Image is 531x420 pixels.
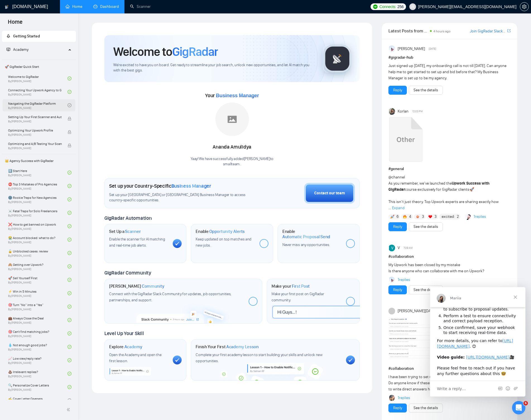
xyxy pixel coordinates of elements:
[314,190,345,196] div: Contact our team
[8,367,68,380] a: 💩 Irrelevant replies?By[PERSON_NAME]
[470,28,506,34] a: Join GigRadar Slack Community
[130,4,151,9] a: searchScanner
[104,215,152,221] span: GigRadar Automation
[474,214,486,219] a: 1replies
[68,238,71,242] span: check-circle
[465,214,471,220] img: Sergey
[68,144,71,147] span: lock
[6,47,28,52] span: Academy
[414,224,438,230] a: See the details
[3,61,75,72] span: 🚀 GigRadar Quick Start
[209,229,245,234] span: Opportunity Alerts
[282,242,330,247] span: Never miss any opportunities.
[373,4,378,9] img: upwork-logo.png
[68,385,71,389] span: check-circle
[215,102,249,136] img: placeholder.png
[412,109,423,114] span: 12:03 PM
[8,287,68,299] a: ⚡ Win in 5 MinutesBy[PERSON_NAME]
[398,108,409,114] span: Korlan
[409,285,443,294] button: See the details
[104,330,144,337] span: Level Up Your Skill
[392,206,405,210] span: Expand
[13,34,40,39] span: Getting Started
[523,401,528,405] span: 6
[109,344,142,350] h1: Explore
[68,305,71,309] span: check-circle
[8,207,68,219] a: ☠️ Fatal Traps for Solo FreelancersBy[PERSON_NAME]
[388,366,511,372] h1: # collaboration
[393,405,402,411] a: Reply
[68,130,71,134] span: lock
[2,31,76,42] li: Getting Started
[393,224,402,230] a: Reply
[142,283,164,289] span: Community
[414,287,438,293] a: See the details
[389,395,395,401] img: Sofiiia
[8,341,68,353] a: 💧 Not enough good jobs?By[PERSON_NAME]
[8,274,68,286] a: 🚀 Sell Yourself FirstBy[PERSON_NAME]
[8,394,68,407] a: ✍️ Cover Letter Openers
[430,287,525,397] iframe: Intercom live chat message
[388,54,511,61] h1: # gigradar-hub
[172,44,218,59] span: GigRadar
[68,331,71,335] span: check-circle
[388,374,507,392] span: I have been trying to set up the scanner. Do anyone know if these are the text boxes for ai promp...
[104,270,151,276] span: GigRadar Community
[8,133,62,137] span: By [PERSON_NAME]
[8,141,62,147] span: Optimizing and A/B Testing Your Scanner for Better Results
[8,381,68,393] a: 🔍 Personalize Cover LettersBy[PERSON_NAME]
[441,214,455,220] span: :excited:
[66,4,82,9] a: homeHome
[93,4,119,9] a: dashboardDashboard
[68,117,71,121] span: lock
[196,344,258,350] h1: Finish Your First
[398,277,410,283] a: 1replies
[8,72,68,85] a: Welcome to GigRadarBy[PERSON_NAME]
[8,220,68,232] a: ❌ How to get banned on UpworkBy[PERSON_NAME]
[512,401,525,414] iframe: Intercom live chat
[428,215,432,219] img: ❤️
[3,155,75,166] span: 👑 Agency Success with GigRadar
[507,28,511,34] a: export
[125,229,141,234] span: Scanner
[13,47,28,52] span: Academy
[388,117,422,164] a: Upwork Success with GigRadar.mp4
[109,183,211,189] h1: Set up your Country-Specific
[124,344,142,350] span: Academy
[388,285,407,294] button: Reply
[8,128,62,133] span: Optimizing Your Upwork Profile
[409,404,443,412] button: See the details
[304,183,355,204] button: Contact our team
[403,245,413,250] span: 7:09 AM
[379,4,396,10] span: Connects:
[109,237,165,248] span: Enable the scanner for AI matching and real-time job alerts.
[8,166,68,179] a: 1️⃣ Start HereBy[PERSON_NAME]
[8,86,68,98] a: Connecting Your Upwork Agency to GigRadarBy[PERSON_NAME]
[68,318,71,322] span: check-circle
[8,99,68,111] a: Navigating the GigRadar PlatformBy[PERSON_NAME]
[520,4,528,9] span: setting
[390,215,394,219] img: 🚀
[68,291,71,295] span: check-circle
[388,222,407,231] button: Reply
[196,352,322,363] span: Complete your first academy lesson to start building your skills and unlock new opportunities.
[8,300,68,313] a: 🎯 Turn “No” into a “Yes”By[PERSON_NAME]
[68,171,71,175] span: check-circle
[109,192,257,203] span: Set up your [GEOGRAPHIC_DATA] or [GEOGRAPHIC_DATA] Business Manager to access country-specific op...
[389,317,456,361] img: F09C9EU858S-image.png
[171,183,211,189] span: Business Manager
[388,27,428,34] span: Latest Posts from the GigRadar Community
[403,215,407,219] img: 🔥
[205,92,259,99] span: Your
[68,345,71,349] span: check-circle
[8,354,68,366] a: 📈 Low view/reply rate?By[PERSON_NAME]
[389,108,396,115] img: Korlan
[216,93,259,98] span: Business Manager
[389,277,395,283] img: Anisuzzaman Khan
[8,327,68,340] a: 🎯 Can't find matching jobs?By[PERSON_NAME]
